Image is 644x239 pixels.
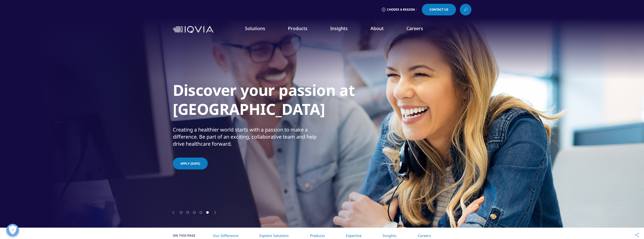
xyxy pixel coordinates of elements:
div: Creating a healthier world starts with a passion to make a difference. Be part of an exciting, co... [173,126,321,147]
span: Go to slide 5 [206,211,209,214]
span: On This Page [173,233,201,238]
span: Contact Us [429,8,448,11]
span: Go to slide 3 [193,211,196,214]
a: About [370,25,384,31]
a: APPLY [DATE] [173,158,208,169]
span: APPLY [DATE] [180,161,200,166]
span: Go to slide 2 [186,211,189,214]
a: Our Difference [213,233,238,238]
a: Expertise [346,233,362,238]
a: Solutions [245,25,265,31]
div: Next slide [215,210,216,215]
button: Open Preferences [6,224,19,236]
a: Products [288,25,307,31]
a: Products [310,233,325,238]
h1: Discover your passion at [GEOGRAPHIC_DATA] [173,81,363,122]
a: Careers [406,25,423,31]
nav: Primary [215,18,471,41]
a: Insights [330,25,348,31]
a: Explore Solutions [259,233,289,238]
div: Previous slide [173,210,174,215]
a: Contact Us [422,4,456,15]
a: Careers [418,233,431,238]
span: Go to slide 1 [180,211,182,214]
div: 5 / 5 [173,38,471,210]
span: Choose a Region [387,8,415,12]
span: Go to slide 4 [200,211,202,214]
a: Insights [383,233,397,238]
